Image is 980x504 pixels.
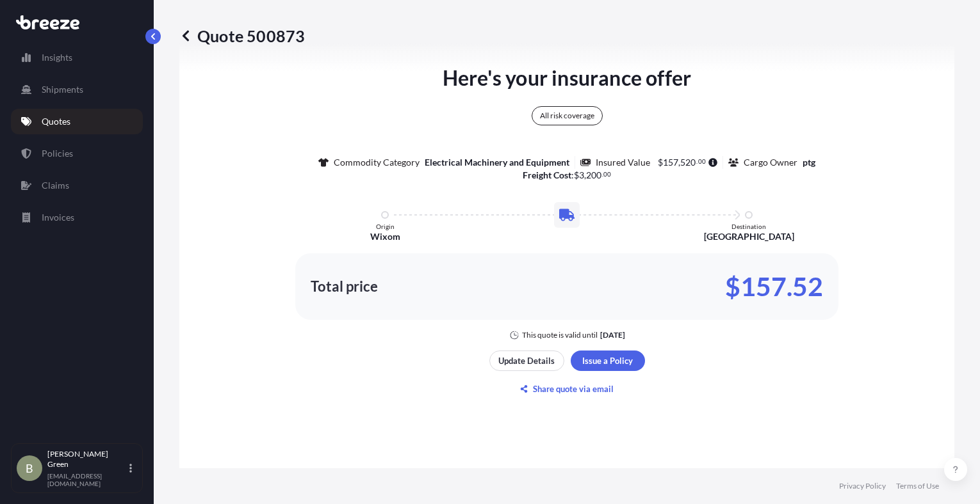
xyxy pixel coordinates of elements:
[584,171,586,180] span: ,
[11,77,143,102] a: Shipments
[678,158,680,167] span: ,
[11,109,143,134] a: Quotes
[731,223,766,230] p: Destination
[696,159,698,164] span: .
[334,156,420,169] p: Commodity Category
[370,230,400,243] p: Wixom
[725,276,823,297] p: $157.52
[574,171,579,180] span: $
[744,156,797,169] p: Cargo Owner
[47,449,127,469] p: [PERSON_NAME] Green
[42,83,83,96] p: Shipments
[698,159,706,164] span: 00
[42,179,69,192] p: Claims
[425,156,569,169] p: Electrical Machinery and Equipment
[896,481,939,491] a: Terms of Use
[489,350,564,371] button: Update Details
[658,158,663,167] span: $
[376,223,395,230] p: Origin
[602,172,603,177] span: .
[663,158,678,167] span: 157
[803,156,815,169] p: ptg
[489,379,645,399] button: Share quote via email
[42,115,70,128] p: Quotes
[704,230,794,243] p: [GEOGRAPHIC_DATA]
[311,280,378,293] p: Total price
[523,169,571,180] b: Freight Cost
[179,26,305,46] p: Quote 500873
[42,211,74,224] p: Invoices
[523,169,612,182] p: :
[839,481,886,491] a: Privacy Policy
[579,171,584,180] span: 3
[586,171,601,180] span: 200
[571,350,645,371] button: Issue a Policy
[42,147,73,160] p: Policies
[596,156,650,169] p: Insured Value
[11,205,143,230] a: Invoices
[582,354,633,367] p: Issue a Policy
[11,45,143,70] a: Insights
[47,472,127,487] p: [EMAIL_ADDRESS][DOMAIN_NAME]
[603,172,611,177] span: 00
[522,330,598,340] p: This quote is valid until
[498,354,555,367] p: Update Details
[26,462,33,475] span: B
[600,330,625,340] p: [DATE]
[680,158,696,167] span: 520
[532,106,603,125] div: All risk coverage
[42,51,72,64] p: Insights
[533,382,614,395] p: Share quote via email
[443,63,691,93] p: Here's your insurance offer
[11,141,143,166] a: Policies
[11,173,143,198] a: Claims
